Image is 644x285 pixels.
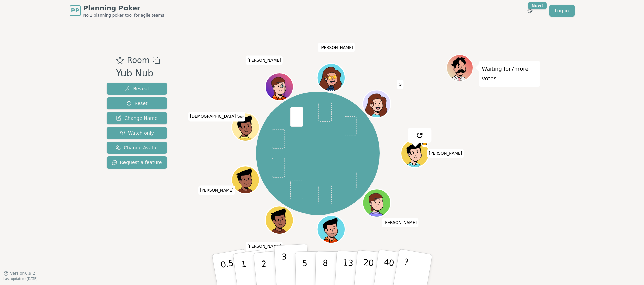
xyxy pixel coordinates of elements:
span: Version 0.9.2 [10,271,35,276]
span: Click to change your name [188,112,245,121]
span: PP [71,7,79,15]
span: Reset [126,100,147,107]
span: Room [127,54,150,66]
span: Maanya is the host [421,140,428,147]
span: Change Name [116,115,157,122]
div: New! [528,2,547,9]
span: Click to change your name [246,242,283,251]
span: Change Avatar [115,144,158,151]
button: Watch only [107,127,167,139]
button: Reset [107,97,167,109]
span: Watch only [120,130,154,136]
span: Last updated: [DATE] [3,277,38,281]
span: Click to change your name [397,80,403,89]
p: Waiting for 7 more votes... [482,64,537,83]
button: New! [524,5,536,17]
a: PPPlanning PokerNo.1 planning poker tool for agile teams [70,3,164,18]
span: Request a feature [112,159,162,166]
span: Click to change your name [246,55,283,65]
div: Yub Nub [116,66,160,80]
span: No.1 planning poker tool for agile teams [83,13,164,18]
button: Request a feature [107,156,167,169]
span: Click to change your name [427,149,464,158]
span: Click to change your name [198,185,235,195]
button: Version0.9.2 [3,271,35,276]
button: Reveal [107,83,167,95]
span: Click to change your name [318,43,355,52]
img: reset [415,131,424,139]
button: Click to change your avatar [232,114,258,140]
button: Add as favourite [116,54,124,66]
span: Planning Poker [83,3,164,13]
span: Reveal [125,85,149,92]
button: Change Avatar [107,142,167,154]
button: Change Name [107,112,167,124]
span: (you) [236,115,244,118]
a: Log in [549,5,574,17]
span: Click to change your name [382,218,419,227]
